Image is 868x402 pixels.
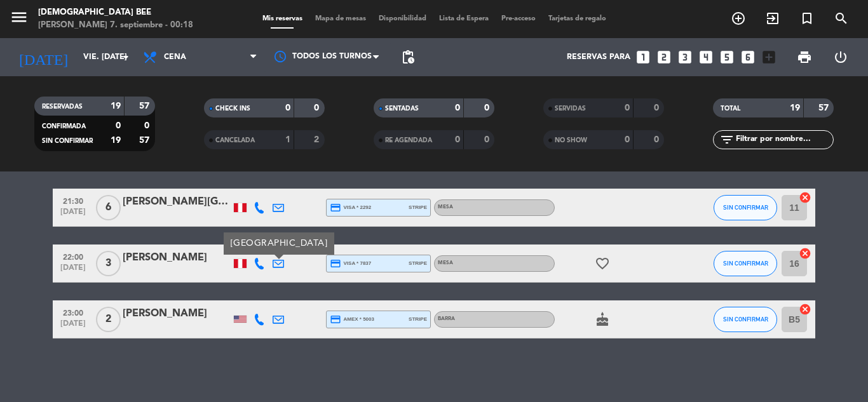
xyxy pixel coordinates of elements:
button: menu [10,8,29,31]
i: credit_card [330,258,341,269]
div: [PERSON_NAME] [123,305,231,322]
span: RE AGENDADA [385,137,432,144]
i: menu [10,8,29,27]
strong: 0 [484,135,492,144]
span: 23:00 [57,305,89,319]
i: search [834,11,849,26]
span: stripe [409,259,427,267]
button: SIN CONFIRMAR [714,195,777,220]
strong: 19 [790,104,800,112]
span: stripe [409,203,427,211]
span: amex * 5003 [330,314,374,325]
span: Mapa de mesas [309,15,372,22]
span: Mesa [438,204,453,210]
span: Disponibilidad [372,15,433,22]
div: [GEOGRAPHIC_DATA] [224,232,334,255]
i: filter_list [719,132,735,147]
span: 2 [96,307,121,332]
strong: 0 [144,121,152,130]
span: SIN CONFIRMAR [42,138,93,144]
span: 6 [96,195,121,220]
span: NO SHOW [555,137,587,144]
button: SIN CONFIRMAR [714,307,777,332]
span: Mesa [438,260,453,265]
i: cancel [799,191,811,204]
strong: 0 [314,104,322,112]
strong: 0 [285,104,290,112]
span: print [797,50,812,65]
div: [PERSON_NAME] [123,250,231,266]
span: SERVIDAS [555,105,586,112]
strong: 0 [455,104,460,112]
span: CONFIRMADA [42,123,86,130]
i: cake [595,312,610,327]
span: [DATE] [57,264,89,278]
strong: 0 [625,135,630,144]
i: turned_in_not [799,11,815,26]
i: cancel [799,303,811,316]
strong: 0 [654,104,661,112]
strong: 19 [111,102,121,111]
span: [DATE] [57,208,89,222]
i: looks_two [656,49,672,65]
span: SENTADAS [385,105,419,112]
strong: 19 [111,136,121,145]
i: credit_card [330,202,341,213]
span: RESERVADAS [42,104,83,110]
span: pending_actions [400,50,416,65]
span: CHECK INS [215,105,250,112]
button: SIN CONFIRMAR [714,251,777,276]
span: 3 [96,251,121,276]
i: credit_card [330,314,341,325]
i: add_circle_outline [731,11,746,26]
span: SIN CONFIRMAR [723,316,768,323]
span: Pre-acceso [495,15,542,22]
strong: 0 [625,104,630,112]
strong: 57 [818,104,831,112]
div: [PERSON_NAME][GEOGRAPHIC_DATA] [123,194,231,210]
strong: 57 [139,136,152,145]
i: power_settings_new [833,50,848,65]
i: arrow_drop_down [118,50,133,65]
span: Cena [164,53,186,62]
span: visa * 7837 [330,258,371,269]
strong: 57 [139,102,152,111]
div: LOG OUT [822,38,858,76]
strong: 0 [116,121,121,130]
span: visa * 2292 [330,202,371,213]
i: looks_4 [698,49,714,65]
i: [DATE] [10,43,77,71]
span: TOTAL [721,105,740,112]
div: [DEMOGRAPHIC_DATA] Bee [38,6,193,19]
span: [DATE] [57,319,89,334]
span: Reservas para [567,53,630,62]
span: 22:00 [57,249,89,264]
strong: 0 [455,135,460,144]
strong: 1 [285,135,290,144]
i: add_box [761,49,777,65]
i: looks_one [635,49,651,65]
span: SIN CONFIRMAR [723,204,768,211]
span: 21:30 [57,193,89,208]
span: Lista de Espera [433,15,495,22]
i: exit_to_app [765,11,780,26]
span: CANCELADA [215,137,255,144]
div: [PERSON_NAME] 7. septiembre - 00:18 [38,19,193,32]
span: Tarjetas de regalo [542,15,613,22]
i: favorite_border [595,256,610,271]
strong: 0 [484,104,492,112]
span: SIN CONFIRMAR [723,260,768,267]
strong: 2 [314,135,322,144]
span: stripe [409,315,427,323]
span: Barra [438,316,455,321]
input: Filtrar por nombre... [735,133,833,147]
i: cancel [799,247,811,260]
strong: 0 [654,135,661,144]
i: looks_6 [740,49,756,65]
i: looks_3 [677,49,693,65]
i: looks_5 [719,49,735,65]
span: Mis reservas [256,15,309,22]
